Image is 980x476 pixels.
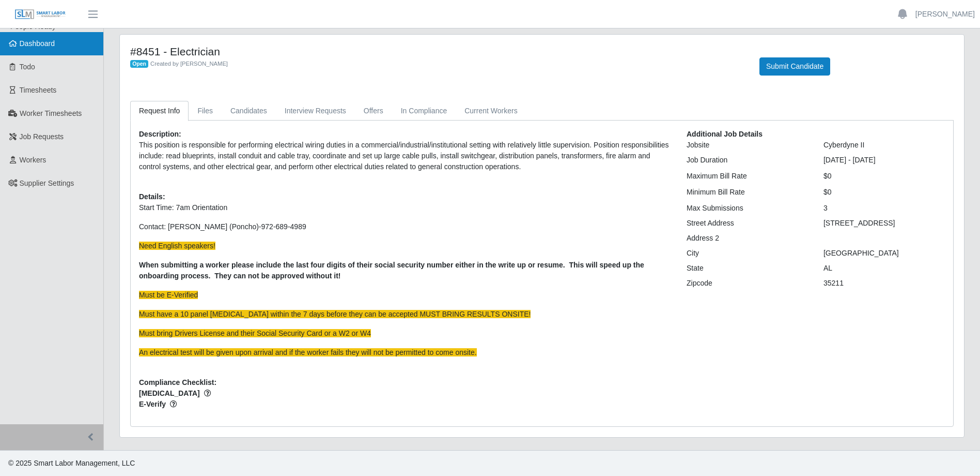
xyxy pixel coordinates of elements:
[139,221,671,232] p: Contact: [PERSON_NAME] (Poncho)-972-689-4989
[139,192,165,201] b: Details:
[139,399,671,410] span: E-Verify
[139,130,181,138] b: Description:
[14,9,66,20] img: SLM Logo
[20,63,35,71] span: Todo
[915,9,975,20] a: [PERSON_NAME]
[816,278,953,289] div: 35211
[679,278,816,289] div: Zipcode
[139,261,644,280] strong: When submitting a worker please include the last four digits of their social security number eith...
[679,263,816,274] div: State
[355,101,392,121] a: Offers
[20,109,82,117] span: Worker Timesheets
[139,140,671,172] p: This position is responsible for performing electrical wiring duties in a commercial/industrial/i...
[679,233,816,244] div: Address 2
[679,187,816,198] div: Minimum Bill Rate
[679,218,816,229] div: Street Address
[816,218,953,229] div: [STREET_ADDRESS]
[139,378,216,386] b: Compliance Checklist:
[20,86,57,94] span: Timesheets
[139,310,531,318] span: Must have a 10 panel [MEDICAL_DATA] within the 7 days before they can be accepted MUST BRING RESU...
[139,329,371,337] span: Must bring Drivers License and their Social Security Card or a W2 or W4
[679,203,816,214] div: Max Submissions
[130,45,744,58] h4: #8451 - Electrician
[816,171,953,182] div: $0
[139,242,215,250] span: Need English speakers!
[759,57,830,76] button: Submit Candidate
[189,101,222,121] a: Files
[130,101,189,121] a: Request Info
[139,388,671,399] span: [MEDICAL_DATA]
[139,348,477,356] span: An electrical test will be given upon arrival and if the worker fails they will not be permitted ...
[679,248,816,259] div: City
[679,140,816,151] div: Jobsite
[222,101,276,121] a: Candidates
[150,61,228,67] span: Created by [PERSON_NAME]
[392,101,456,121] a: In Compliance
[20,132,64,141] span: Job Requests
[276,101,355,121] a: Interview Requests
[816,263,953,274] div: AL
[816,155,953,166] div: [DATE] - [DATE]
[8,459,135,467] span: © 2025 Smart Labor Management, LLC
[20,179,74,187] span: Supplier Settings
[679,155,816,166] div: Job Duration
[456,101,526,121] a: Current Workers
[139,202,671,213] p: Start Time: 7am Orientation
[139,291,198,299] span: Must be E-Verified
[130,60,148,68] span: Open
[816,187,953,198] div: $0
[687,130,763,138] b: Additional Job Details
[679,171,816,182] div: Maximum Bill Rate
[816,203,953,214] div: 3
[816,248,953,259] div: [GEOGRAPHIC_DATA]
[20,156,46,164] span: Workers
[816,140,953,151] div: Cyberdyne II
[20,39,55,48] span: Dashboard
